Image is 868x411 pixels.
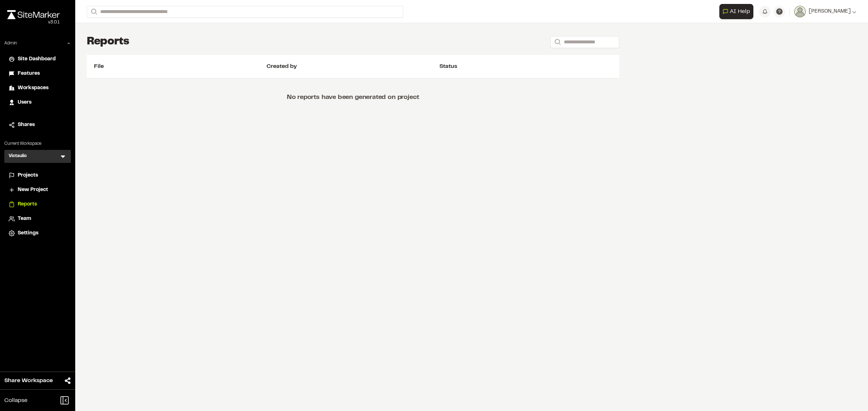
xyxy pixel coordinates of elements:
[18,121,35,129] span: Shares
[9,186,67,194] a: New Project
[4,140,71,147] p: Current Workspace
[87,35,129,49] h1: Reports
[18,215,31,223] span: Team
[719,4,753,19] button: Open AI Assistant
[4,40,17,47] p: Admin
[9,215,67,223] a: Team
[87,6,100,18] button: Search
[794,6,806,17] img: User
[550,36,563,48] button: Search
[18,200,37,208] span: Reports
[18,99,31,107] span: Users
[9,84,67,92] a: Workspaces
[94,62,267,71] div: File
[7,19,60,26] div: Oh geez...please don't...
[794,6,856,17] button: [PERSON_NAME]
[9,55,67,63] a: Site Dashboard
[18,70,40,78] span: Features
[287,78,420,117] p: No reports have been generated on project
[7,10,60,19] img: rebrand.png
[809,8,851,16] span: [PERSON_NAME]
[267,62,439,71] div: Created by
[4,376,53,385] span: Share Workspace
[18,186,48,194] span: New Project
[9,229,67,237] a: Settings
[439,62,612,71] div: Status
[9,200,67,208] a: Reports
[9,70,67,78] a: Features
[18,84,48,92] span: Workspaces
[9,153,27,160] h3: Victaulic
[4,396,27,405] span: Collapse
[18,55,56,63] span: Site Dashboard
[719,4,756,19] div: Open AI Assistant
[9,99,67,107] a: Users
[18,229,38,237] span: Settings
[9,172,67,179] a: Projects
[730,7,750,16] span: AI Help
[9,121,67,129] a: Shares
[18,172,38,179] span: Projects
